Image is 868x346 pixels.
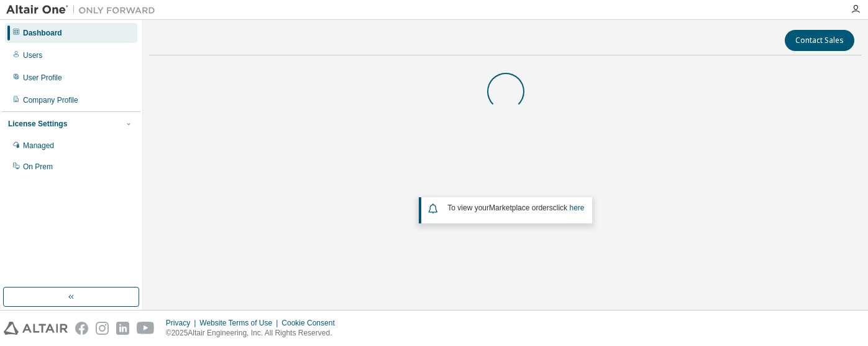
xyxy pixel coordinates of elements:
div: Website Terms of Use [199,318,281,328]
a: here [569,203,584,212]
img: altair_logo.svg [4,322,68,335]
div: Users [23,50,42,60]
button: Contact Sales [785,30,854,51]
div: On Prem [23,162,53,172]
div: Company Profile [23,95,78,105]
div: License Settings [8,119,67,129]
img: instagram.svg [96,322,109,335]
img: facebook.svg [75,322,88,335]
span: To view your click [447,203,584,212]
div: Managed [23,141,54,151]
p: © 2025 Altair Engineering, Inc. All Rights Reserved. [166,328,342,339]
div: Dashboard [23,28,62,38]
div: User Profile [23,73,62,83]
img: youtube.svg [137,322,155,335]
img: Altair One [6,4,162,16]
img: linkedin.svg [116,322,129,335]
div: Cookie Consent [281,318,342,328]
em: Marketplace orders [489,203,553,212]
div: Privacy [166,318,199,328]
